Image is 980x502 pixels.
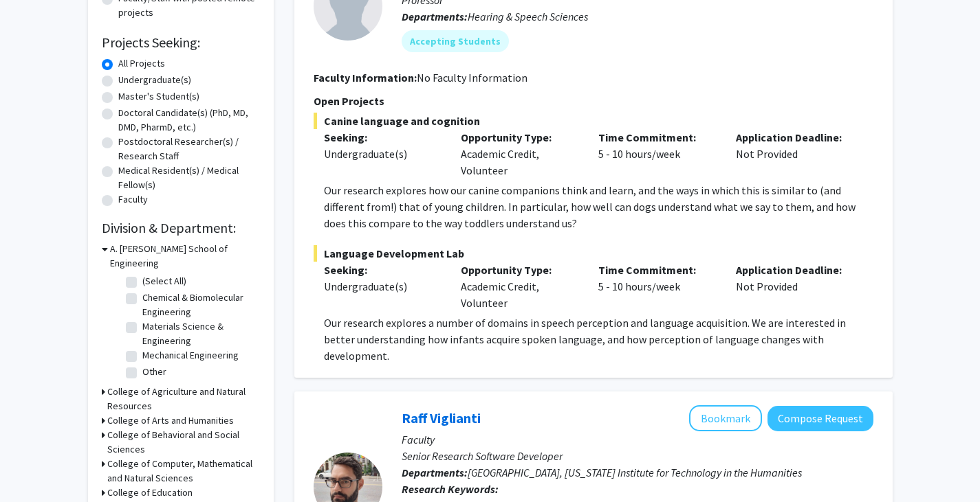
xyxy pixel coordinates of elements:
[107,457,260,486] h3: College of Computer, Mathematical and Natural Sciences
[118,106,260,135] label: Doctoral Candidate(s) (PhD, MD, DMD, PharmD, etc.)
[314,113,873,129] span: Canine language and cognition
[402,30,509,52] mat-chip: Accepting Students
[324,278,441,295] div: Undergraduate(s)
[107,486,193,500] h3: College of Education
[402,409,481,426] a: Raff Viglianti
[118,89,199,104] label: Master's Student(s)
[588,262,726,311] div: 5 - 10 hours/week
[324,182,873,231] p: Our research explores how our canine companions think and learn, and the ways in which this is si...
[767,406,873,431] button: Compose Request to Raff Viglianti
[102,34,260,51] h2: Projects Seeking:
[118,56,165,71] label: All Projects
[118,163,260,192] label: Medical Resident(s) / Medical Fellow(s)
[118,73,191,87] label: Undergraduate(s)
[689,405,762,431] button: Add Raff Viglianti to Bookmarks
[736,262,853,278] p: Application Deadline:
[588,129,726,179] div: 5 - 10 hours/week
[324,129,441,146] p: Seeking:
[314,93,873,109] p: Open Projects
[107,428,260,457] h3: College of Behavioral and Social Sciences
[402,448,873,464] p: Senior Research Software Developer
[324,262,441,278] p: Seeking:
[110,242,260,271] h3: A. [PERSON_NAME] School of Engineering
[450,129,588,179] div: Academic Credit, Volunteer
[107,413,234,428] h3: College of Arts and Humanities
[598,262,715,278] p: Time Commitment:
[118,135,260,163] label: Postdoctoral Researcher(s) / Research Staff
[461,129,578,146] p: Opportunity Type:
[402,482,499,496] b: Research Keywords:
[107,385,260,413] h3: College of Agriculture and Natural Resources
[142,319,257,348] label: Materials Science & Engineering
[142,365,166,379] label: Other
[461,262,578,278] p: Opportunity Type:
[324,146,441,162] div: Undergraduate(s)
[598,129,715,146] p: Time Commitment:
[142,290,257,319] label: Chemical & Biomolecular Engineering
[726,262,863,311] div: Not Provided
[402,10,468,23] b: Departments:
[102,220,260,236] h2: Division & Department:
[10,440,58,492] iframe: Chat
[468,466,802,479] span: [GEOGRAPHIC_DATA], [US_STATE] Institute for Technology in the Humanities
[324,315,873,364] p: Our research explores a number of domains in speech perception and language acquisition. We are i...
[314,245,873,262] span: Language Development Lab
[142,274,186,288] label: (Select All)
[402,431,873,448] p: Faculty
[736,129,853,146] p: Application Deadline:
[726,129,863,179] div: Not Provided
[118,192,148,207] label: Faculty
[142,348,239,363] label: Mechanical Engineering
[468,10,588,23] span: Hearing & Speech Sciences
[402,466,468,479] b: Departments:
[450,262,588,311] div: Academic Credit, Volunteer
[417,71,527,84] span: No Faculty Information
[314,71,417,84] b: Faculty Information:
